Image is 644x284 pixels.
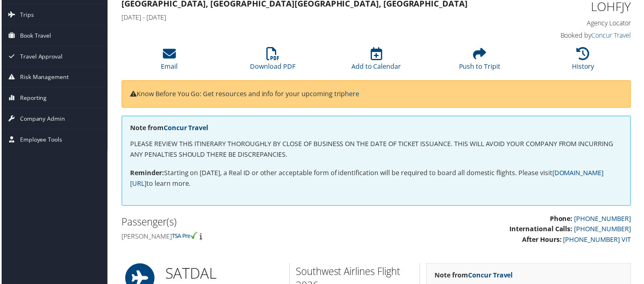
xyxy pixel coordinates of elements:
p: PLEASE REVIEW THIS ITINERARY THOROUGHLY BY CLOSE OF BUSINESS ON THE DATE OF TICKET ISSUANCE. THIS... [129,140,624,160]
span: Company Admin [18,109,64,129]
a: Add to Calendar [351,52,401,71]
a: [PHONE_NUMBER] [576,225,633,234]
span: Travel Approval [18,46,61,67]
a: History [573,52,596,71]
span: Employee Tools [18,130,61,150]
h4: Agency Locator [514,18,633,27]
strong: Reminder: [129,169,163,178]
a: Push to Tripit [460,52,502,71]
span: Risk Management [18,67,68,88]
a: Concur Travel [469,272,514,281]
a: Download PDF [250,52,295,71]
a: Concur Travel [593,31,633,40]
span: Reporting [18,88,45,108]
h2: Passenger(s) [121,216,371,230]
h4: Booked by [514,31,633,40]
a: here [345,90,360,99]
p: Starting on [DATE], a Real ID or other acceptable form of identification will be required to boar... [129,169,624,189]
span: Book Travel [18,25,50,46]
strong: Phone: [551,215,574,224]
a: [DOMAIN_NAME][URL] [129,169,605,189]
a: Concur Travel [163,124,208,133]
strong: After Hours: [523,236,563,245]
h4: [PERSON_NAME] [121,233,371,242]
a: [PHONE_NUMBER] VIT [565,236,633,245]
h4: [DATE] - [DATE] [121,13,502,22]
img: tsa-precheck.png [171,233,198,240]
span: Trips [18,5,32,25]
p: Know Before You Go: Get resources and info for your upcoming trip [129,89,624,100]
strong: International Calls: [511,225,574,234]
strong: Note from [129,124,208,133]
strong: Note from [435,272,514,281]
a: Email [160,52,177,71]
a: [PHONE_NUMBER] [576,215,633,224]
